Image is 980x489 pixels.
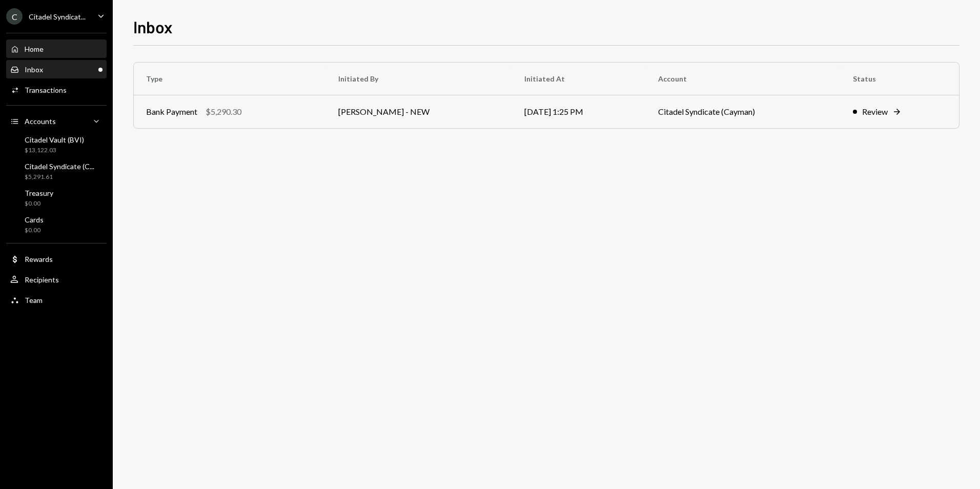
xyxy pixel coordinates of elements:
div: Inbox [25,65,43,74]
div: C [6,8,23,25]
div: Citadel Syndicat... [29,12,86,21]
a: Citadel Syndicate (C...$5,291.61 [6,159,107,184]
a: Rewards [6,250,107,268]
a: Citadel Vault (BVI)$13,122.03 [6,132,107,157]
div: Rewards [25,255,53,263]
div: $13,122.03 [25,146,84,155]
div: Review [862,106,888,118]
th: Initiated At [512,63,646,95]
th: Account [646,63,841,95]
div: Cards [25,215,44,224]
td: [DATE] 1:25 PM [512,95,646,128]
a: Transactions [6,80,107,99]
th: Initiated By [326,63,512,95]
a: Home [6,39,107,58]
div: Home [25,45,44,53]
a: Accounts [6,112,107,130]
a: Recipients [6,270,107,289]
a: Inbox [6,60,107,78]
a: Cards$0.00 [6,212,107,237]
div: Recipients [25,275,59,284]
h1: Inbox [133,16,173,37]
div: Citadel Vault (BVI) [25,135,84,144]
div: $5,291.61 [25,173,94,181]
div: $0.00 [25,199,53,208]
a: Treasury$0.00 [6,186,107,210]
th: Status [841,63,959,95]
div: Treasury [25,189,53,197]
div: $5,290.30 [206,106,241,118]
div: Accounts [25,117,56,126]
div: Citadel Syndicate (C... [25,162,94,171]
div: Bank Payment [146,106,197,118]
div: Transactions [25,86,67,94]
th: Type [134,63,326,95]
div: Team [25,296,43,304]
td: [PERSON_NAME] - NEW [326,95,512,128]
td: Citadel Syndicate (Cayman) [646,95,841,128]
div: $0.00 [25,226,44,235]
a: Team [6,291,107,309]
